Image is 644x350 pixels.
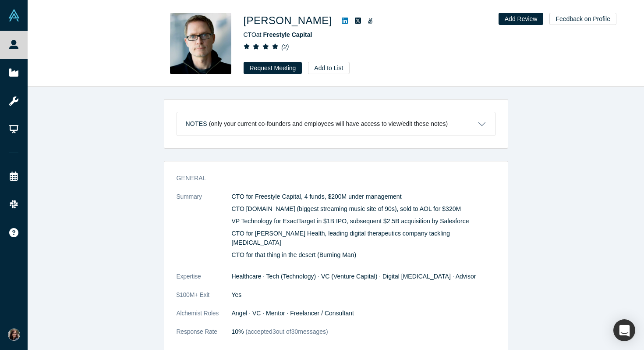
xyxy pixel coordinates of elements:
p: CTO for that thing in the desert (Burning Man) [232,250,495,260]
button: Feedback on Profile [549,13,616,25]
span: 10% [232,328,244,335]
span: (accepted 3 out of 30 messages) [244,328,328,335]
p: CTO for [PERSON_NAME] Health, leading digital therapeutics company tackling [MEDICAL_DATA] [232,229,495,247]
img: Alchemist Vault Logo [8,9,20,21]
img: Ala Stolpnik's Account [8,329,20,341]
span: CTO at [244,31,312,38]
img: David Bill's Profile Image [170,13,231,74]
button: Request Meeting [244,62,302,74]
dt: $100M+ Exit [177,290,232,309]
h3: General [177,174,483,183]
dt: Summary [177,192,232,272]
dt: Response Rate [177,327,232,346]
dt: Expertise [177,272,232,290]
p: CTO [DOMAIN_NAME] (biggest streaming music site of 90s), sold to AOL for $320M [232,204,495,214]
dd: Angel · VC · Mentor · Freelancer / Consultant [232,309,495,318]
button: Add Review [499,13,544,25]
dt: Alchemist Roles [177,309,232,327]
i: ( 2 ) [281,43,289,50]
h1: [PERSON_NAME] [244,13,332,29]
p: (only your current co-founders and employees will have access to view/edit these notes) [209,120,448,128]
span: Healthcare · Tech (Technology) · VC (Venture Capital) · Digital [MEDICAL_DATA] · Advisor [232,273,476,280]
p: CTO for Freestyle Capital, 4 funds, $200M under management [232,192,495,201]
button: Notes (only your current co-founders and employees will have access to view/edit these notes) [177,112,495,136]
h3: Notes [186,119,207,129]
p: VP Technology for ExactTarget in $1B IPO, subsequent $2.5B acquisition by Salesforce [232,217,495,226]
a: Freestyle Capital [263,31,312,38]
dd: Yes [232,290,495,300]
button: Add to List [308,62,349,74]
